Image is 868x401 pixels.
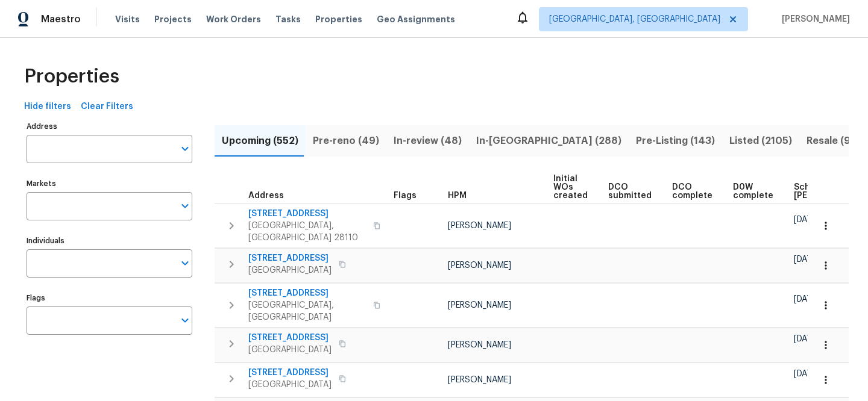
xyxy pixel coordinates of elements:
label: Address [27,123,192,130]
span: [STREET_ADDRESS] [248,287,366,299]
span: Flags [394,191,417,200]
span: [DATE] [794,335,819,343]
span: Pre-reno (49) [313,132,379,149]
button: Open [177,312,193,329]
span: [PERSON_NAME] [448,341,511,349]
span: Maestro [41,13,81,25]
button: Open [177,255,193,272]
span: Properties [315,13,362,25]
span: [PERSON_NAME] [448,222,511,230]
span: Properties [24,70,119,82]
span: [PERSON_NAME] [777,13,850,25]
span: [STREET_ADDRESS] [248,208,366,220]
span: In-[GEOGRAPHIC_DATA] (288) [476,132,621,149]
span: D0W complete [733,183,773,200]
span: Visits [115,13,140,25]
span: DCO complete [672,183,712,200]
span: [PERSON_NAME] [448,301,511,309]
button: Open [177,140,193,157]
span: Tasks [275,15,301,23]
span: HPM [448,191,467,200]
span: Hide filters [24,99,71,114]
span: Upcoming (552) [222,132,298,149]
span: Address [248,191,284,200]
label: Flags [27,294,192,302]
span: Initial WOs created [553,175,588,200]
span: [GEOGRAPHIC_DATA] [248,379,332,391]
span: [GEOGRAPHIC_DATA] [248,264,332,276]
span: [GEOGRAPHIC_DATA], [GEOGRAPHIC_DATA] [549,13,720,25]
span: [PERSON_NAME] [448,261,511,270]
span: DCO submitted [608,183,652,200]
span: [PERSON_NAME] [448,376,511,384]
span: [STREET_ADDRESS] [248,332,332,344]
label: Markets [27,180,192,187]
span: [DATE] [794,295,819,303]
span: [DATE] [794,370,819,378]
span: Projects [154,13,192,25]
span: Scheduled [PERSON_NAME] [794,183,862,200]
span: [DATE] [794,216,819,224]
label: Individuals [27,237,192,244]
span: [GEOGRAPHIC_DATA], [GEOGRAPHIC_DATA] 28110 [248,220,366,244]
button: Open [177,197,193,214]
span: Pre-Listing (143) [636,132,715,149]
span: Geo Assignments [377,13,455,25]
span: [STREET_ADDRESS] [248,252,332,264]
span: Resale (933) [807,132,866,149]
span: Listed (2105) [729,132,792,149]
span: [GEOGRAPHIC_DATA], [GEOGRAPHIC_DATA] [248,299,366,323]
button: Clear Filters [76,96,138,118]
span: Clear Filters [81,99,133,114]
span: Work Orders [206,13,261,25]
button: Hide filters [19,96,76,118]
span: [DATE] [794,255,819,264]
span: In-review (48) [394,132,462,149]
span: [GEOGRAPHIC_DATA] [248,344,332,356]
span: [STREET_ADDRESS] [248,367,332,379]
